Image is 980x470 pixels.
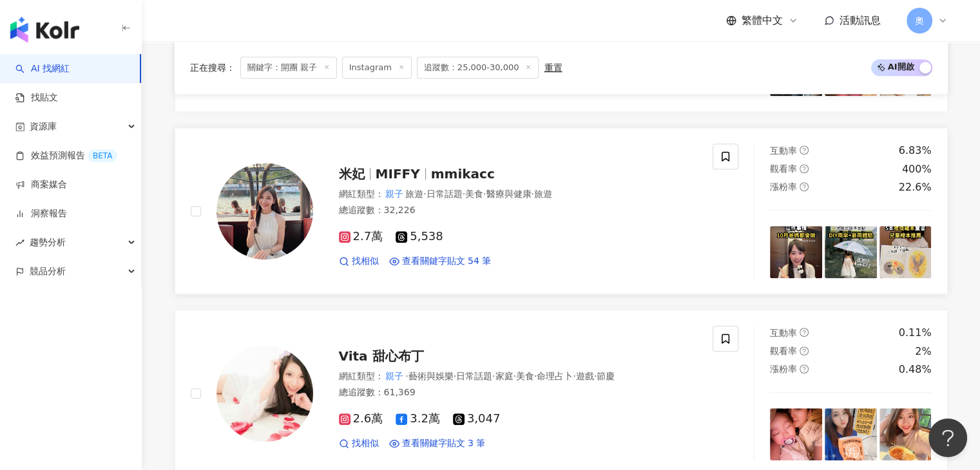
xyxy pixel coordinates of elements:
img: post-image [770,226,822,278]
span: · [454,371,456,381]
span: 觀看率 [770,346,797,356]
mark: 親子 [384,187,406,201]
span: question-circle [800,164,809,173]
span: 美食 [516,371,534,381]
span: · [573,371,575,381]
span: 家庭 [495,371,513,381]
span: 漲粉率 [770,182,797,192]
span: MIFFY [376,166,420,182]
iframe: Help Scout Beacon - Open [928,418,967,457]
span: 3,047 [453,412,501,426]
a: 效益預測報告BETA [15,149,117,162]
span: 遊戲 [576,371,594,381]
div: 2% [915,344,931,359]
span: 醫療與健康 [486,189,531,199]
div: 0.48% [899,362,932,377]
div: 總追蹤數 ： 61,369 [339,386,698,399]
a: searchAI 找網紅 [15,62,70,75]
img: post-image [825,226,877,278]
span: 藝術與娛樂 [408,371,454,381]
span: 2.6萬 [339,412,383,426]
a: 找相似 [339,255,379,268]
span: 互動率 [770,328,797,338]
span: 互動率 [770,146,797,156]
span: 2.7萬 [339,230,383,243]
span: Instagram [342,57,412,79]
a: KOL Avatar米妃MIFFYmmikacc網紅類型：親子旅遊·日常話題·美食·醫療與健康·旅遊總追蹤數：32,2262.7萬5,538找相似查看關鍵字貼文 54 筆互動率question-... [175,127,948,294]
span: · [463,189,465,199]
span: · [513,371,515,381]
span: question-circle [800,328,809,337]
span: 奧 [915,14,924,28]
span: 觀看率 [770,164,797,174]
img: KOL Avatar [216,345,313,442]
a: 找相似 [339,437,379,450]
div: 400% [902,162,932,176]
div: 總追蹤數 ： 32,226 [339,204,698,217]
span: 競品分析 [30,257,66,286]
span: mmikacc [431,166,495,182]
span: · [423,189,426,199]
span: 美食 [465,189,483,199]
div: 22.6% [899,180,932,194]
span: question-circle [800,146,809,155]
a: 查看關鍵字貼文 3 筆 [389,437,486,450]
span: 旅遊 [534,189,552,199]
span: · [483,189,486,199]
span: 趨勢分析 [30,228,66,257]
span: · [534,371,537,381]
div: 重置 [544,62,562,73]
span: 漲粉率 [770,364,797,374]
a: 找貼文 [15,91,58,104]
span: 關鍵字：開團 親子 [240,57,337,79]
span: · [594,371,597,381]
span: · [405,371,408,381]
span: question-circle [800,364,809,373]
div: 6.83% [899,144,932,158]
mark: 親子 [384,369,406,383]
img: post-image [770,408,822,460]
span: 查看關鍵字貼文 54 筆 [402,255,492,268]
span: 5,538 [396,230,443,243]
span: question-circle [800,346,809,355]
span: Vita 甜心布丁 [339,348,424,364]
span: 繁體中文 [742,14,783,28]
img: logo [10,17,79,42]
span: · [531,189,533,199]
a: 查看關鍵字貼文 54 筆 [389,255,492,268]
span: 3.2萬 [396,412,440,426]
span: · [492,371,495,381]
span: 日常話題 [427,189,463,199]
span: 追蹤數：25,000-30,000 [417,57,539,79]
span: 正在搜尋 ： [190,62,235,73]
img: post-image [879,408,932,460]
span: question-circle [800,182,809,191]
span: 米妃 [339,166,365,182]
span: 命理占卜 [537,371,573,381]
img: post-image [879,226,932,278]
div: 網紅類型 ： [339,188,698,201]
span: 日常話題 [456,371,492,381]
span: 節慶 [597,371,615,381]
a: 商案媒合 [15,178,67,191]
span: 找相似 [352,255,379,268]
a: 洞察報告 [15,207,67,220]
span: 活動訊息 [840,14,881,26]
span: rise [15,238,24,247]
span: 找相似 [352,437,379,450]
div: 網紅類型 ： [339,370,698,383]
img: post-image [825,408,877,460]
div: 0.11% [899,326,932,340]
img: KOL Avatar [216,163,313,259]
span: 查看關鍵字貼文 3 筆 [402,437,486,450]
span: 旅遊 [405,189,423,199]
span: 資源庫 [30,112,57,141]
